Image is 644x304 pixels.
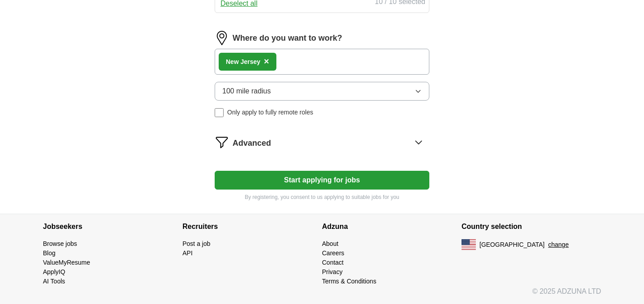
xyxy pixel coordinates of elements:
div: © 2025 ADZUNA LTD [36,286,608,304]
label: Where do you want to work? [233,32,342,44]
a: About [322,240,339,247]
h4: Country selection [462,214,601,239]
a: Privacy [322,268,343,275]
a: Browse jobs [43,240,77,247]
a: API [182,249,193,257]
a: ApplyIQ [43,268,65,275]
a: Terms & Conditions [322,278,376,285]
p: By registering, you consent to us applying to suitable jobs for you [215,193,429,201]
a: ValueMyResume [43,259,90,266]
span: Advanced [233,137,271,149]
span: × [264,56,269,66]
strong: New J [226,58,244,65]
button: change [548,240,569,249]
img: US flag [462,239,476,250]
span: [GEOGRAPHIC_DATA] [479,240,545,249]
img: filter [215,135,229,149]
button: × [264,55,269,68]
a: Blog [43,249,55,257]
a: Contact [322,259,343,266]
img: location.png [215,31,229,45]
a: Post a job [182,240,210,247]
div: ersey [226,57,260,67]
input: Only apply to fully remote roles [215,108,224,117]
button: 100 mile radius [215,82,429,101]
button: Start applying for jobs [215,171,429,190]
a: AI Tools [43,278,65,285]
span: 100 mile radius [222,86,271,97]
a: Careers [322,249,344,257]
span: Only apply to fully remote roles [227,108,313,117]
